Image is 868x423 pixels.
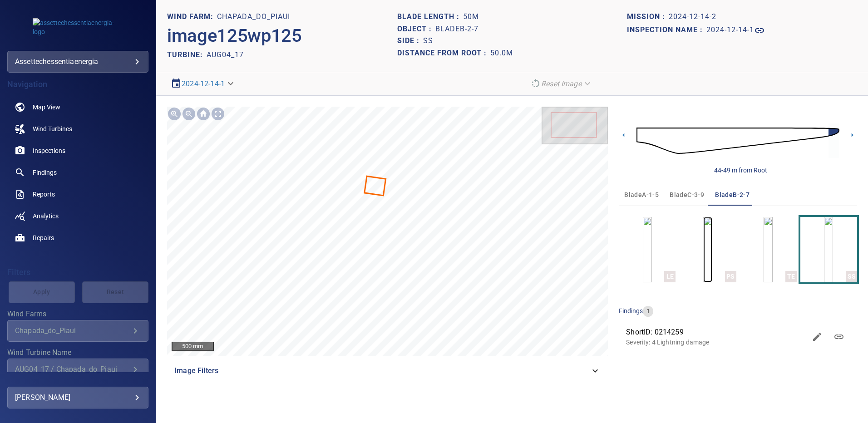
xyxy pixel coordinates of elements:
[33,233,54,242] span: Repairs
[15,390,141,405] div: [PERSON_NAME]
[167,13,217,21] h1: WIND FARM:
[167,50,207,59] h2: TURBINE:
[167,25,302,47] h2: image125wp125
[7,320,148,342] div: Wind Farms
[7,162,148,183] a: findings noActive
[33,168,57,177] span: Findings
[423,37,433,45] h1: SS
[7,227,148,249] a: repairs noActive
[669,13,716,21] h1: 2024-12-14-2
[397,25,435,34] h1: Object :
[703,217,712,282] a: PS
[643,217,652,282] a: LE
[15,54,141,69] div: assettechessentiaenergia
[715,189,750,201] span: bladeB-2-7
[33,124,72,133] span: Wind Turbines
[619,217,676,282] button: LE
[627,13,669,21] h1: Mission :
[207,50,244,59] h2: AUG04_17
[167,360,608,382] div: Image Filters
[435,25,478,34] h1: bladeB-2-7
[800,217,857,282] button: SS
[7,80,148,89] h4: Navigation
[397,13,463,21] h1: Blade length :
[626,338,806,347] p: Severity: 4 Lightning damage
[7,310,148,318] label: Wind Farms
[7,183,148,205] a: reports noActive
[167,76,239,92] div: 2024-12-14-1
[624,189,659,201] span: bladeA-1-5
[7,140,148,162] a: inspections noActive
[846,271,857,282] div: SS
[541,79,582,88] em: Reset Image
[167,107,182,121] img: Zoom in
[211,107,225,121] img: Toggle full page
[7,268,148,277] h4: Filters
[196,107,211,121] img: Go home
[636,116,839,165] img: d
[627,26,706,34] h1: Inspection name :
[217,13,290,21] h1: Chapada_do_Piaui
[740,217,797,282] button: TE
[33,146,65,155] span: Inspections
[527,76,596,92] div: Reset Image
[706,26,754,34] h1: 2024-12-14-1
[670,189,704,201] span: bladeC-3-9
[33,103,60,112] span: Map View
[7,349,148,356] label: Wind Turbine Name
[619,307,643,315] span: findings
[15,365,130,374] div: AUG04_17 / Chapada_do_Piaui
[626,327,806,338] span: ShortID: 0214259
[7,205,148,227] a: analytics noActive
[706,25,765,36] a: 2024-12-14-1
[725,271,736,282] div: PS
[714,166,767,175] div: 44-49 m from Root
[7,118,148,140] a: windturbines noActive
[182,79,225,88] a: 2024-12-14-1
[7,359,148,380] div: Wind Turbine Name
[764,217,773,282] a: TE
[463,13,479,21] h1: 50m
[7,96,148,118] a: map noActive
[182,107,196,121] img: Zoom out
[33,211,59,221] span: Analytics
[785,271,797,282] div: TE
[824,217,833,282] a: SS
[33,18,123,36] img: assettechessentiaenergia-logo
[664,271,676,282] div: LE
[490,49,513,58] h1: 50.0m
[15,326,130,335] div: Chapada_do_Piaui
[33,190,55,199] span: Reports
[643,307,653,316] span: 1
[7,51,148,73] div: assettechessentiaenergia
[397,49,490,58] h1: Distance from root :
[174,365,590,376] span: Image Filters
[397,37,423,45] h1: Side :
[679,217,736,282] button: PS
